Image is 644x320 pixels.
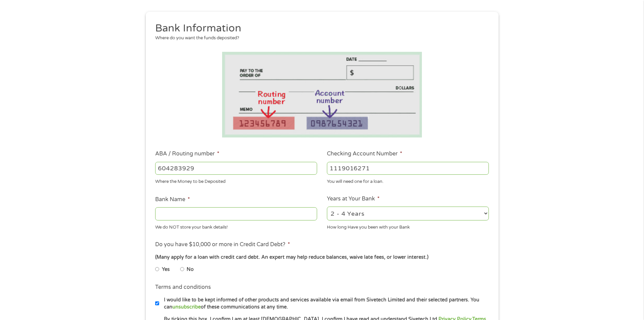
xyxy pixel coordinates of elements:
[155,254,488,261] div: (Many apply for a loan with credit card debt. An expert may help reduce balances, waive late fees...
[155,162,317,175] input: 263177916
[155,241,290,248] label: Do you have $10,000 or more in Credit Card Debt?
[327,176,489,185] div: You will need one for a loan.
[162,266,170,273] label: Yes
[155,196,190,203] label: Bank Name
[155,176,317,185] div: Where the Money to be Deposited
[172,304,201,310] a: unsubscribe
[222,52,422,137] img: Routing number location
[187,266,194,273] label: No
[327,150,402,157] label: Checking Account Number
[327,221,489,231] div: How long Have you been with your Bank
[155,221,317,231] div: We do NOT store your bank details!
[155,22,484,35] h2: Bank Information
[159,296,491,311] label: I would like to be kept informed of other products and services available via email from Sivetech...
[155,35,484,42] div: Where do you want the funds deposited?
[327,162,489,175] input: 345634636
[155,150,219,157] label: ABA / Routing number
[327,195,380,202] label: Years at Your Bank
[155,284,211,291] label: Terms and conditions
